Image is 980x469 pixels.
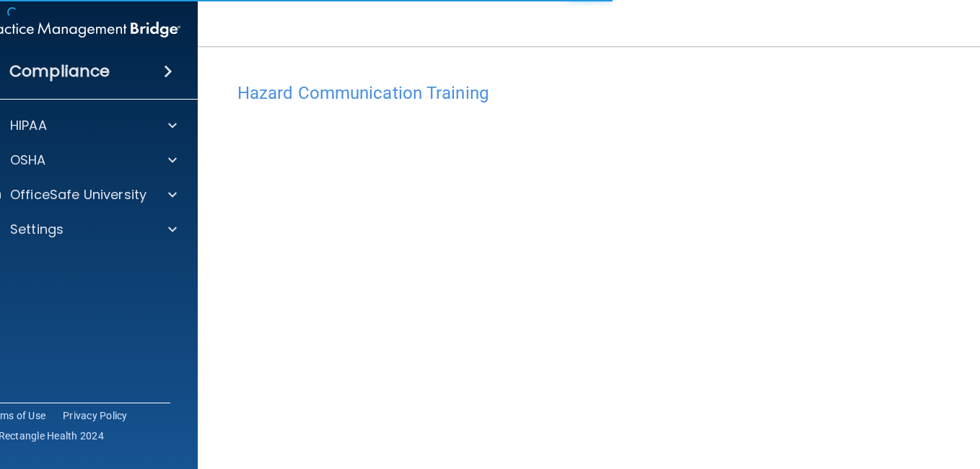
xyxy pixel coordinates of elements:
p: HIPAA [10,117,47,134]
p: Settings [10,221,64,238]
a: Privacy Policy [63,408,128,423]
p: OSHA [10,152,46,169]
p: OfficeSafe University [10,186,146,203]
h4: Hazard Communication Training [237,84,974,102]
h4: Compliance [9,61,110,82]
